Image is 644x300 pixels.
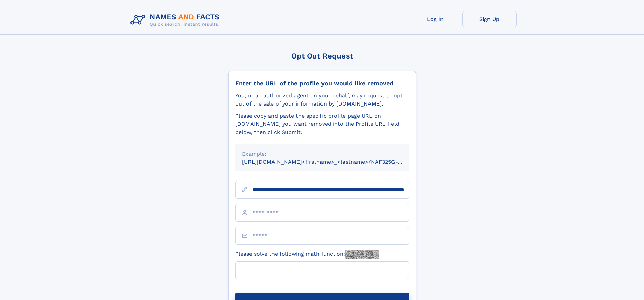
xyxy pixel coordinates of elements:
[408,11,462,27] a: Log In
[235,112,409,136] div: Please copy and paste the specific profile page URL on [DOMAIN_NAME] you want removed into the Pr...
[462,11,517,27] a: Sign Up
[235,79,409,87] div: Enter the URL of the profile you would like removed
[242,150,402,158] div: Example:
[235,92,409,108] div: You, or an authorized agent on your behalf, may request to opt-out of the sale of your informatio...
[235,250,379,259] label: Please solve the following math function:
[128,11,225,29] img: Logo Names and Facts
[242,159,422,165] small: [URL][DOMAIN_NAME]<firstname>_<lastname>/NAF325G-xxxxxxxx
[228,52,416,60] div: Opt Out Request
